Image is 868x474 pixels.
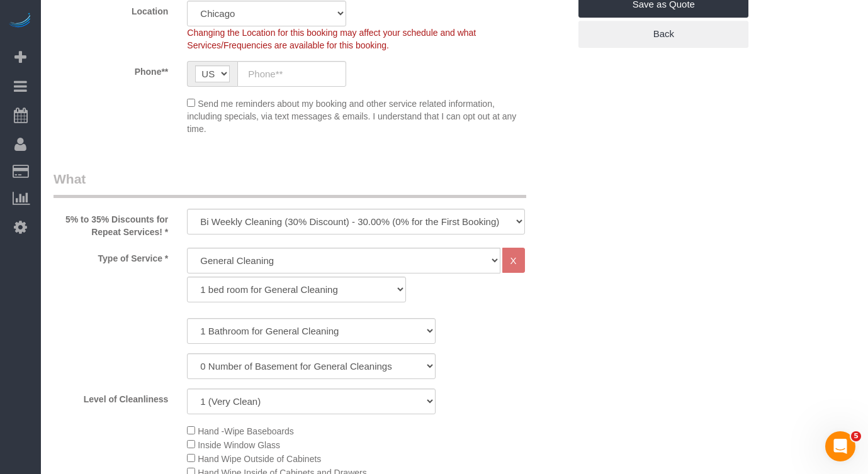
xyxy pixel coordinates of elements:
[578,21,748,47] a: Back
[198,440,280,450] span: Inside Window Glass
[187,28,476,50] span: Changing the Location for this booking may affect your schedule and what Services/Frequencies are...
[54,170,526,198] legend: What
[851,431,861,441] span: 5
[44,248,178,265] label: Type of Service *
[198,426,294,436] span: Hand -Wipe Baseboards
[187,99,516,134] span: Send me reminders about my booking and other service related information, including specials, via...
[825,431,855,461] iframe: Intercom live chat
[44,389,178,405] label: Level of Cleanliness
[8,13,33,30] img: Automaid Logo
[198,454,321,464] span: Hand Wipe Outside of Cabinets
[44,1,178,18] label: Location
[44,209,178,238] label: 5% to 35% Discounts for Repeat Services! *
